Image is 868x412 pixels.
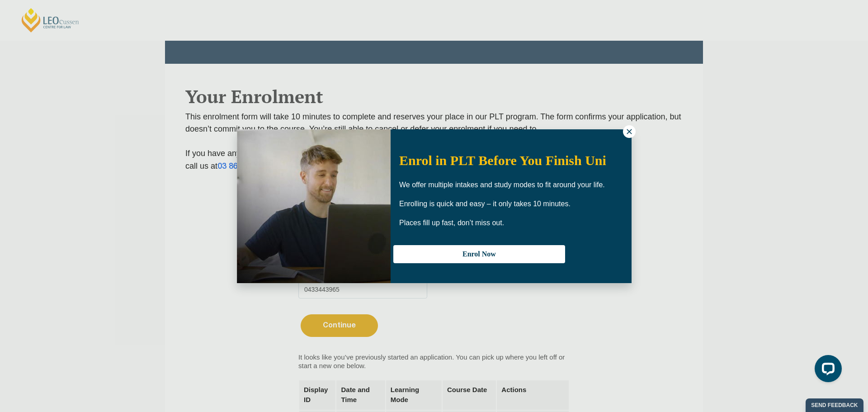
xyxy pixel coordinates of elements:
[399,153,606,168] span: Enrol in PLT Before You Finish Uni
[399,200,571,208] span: Enrolling is quick and easy – it only takes 10 minutes.
[237,129,391,283] img: Woman in yellow blouse holding folders looking to the right and smiling
[399,219,504,227] span: Places fill up fast, don’t miss out.
[623,125,636,138] button: Close
[399,181,605,189] span: We offer multiple intakes and study modes to fit around your life.
[807,351,845,389] iframe: LiveChat chat widget
[393,245,565,263] button: Enrol Now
